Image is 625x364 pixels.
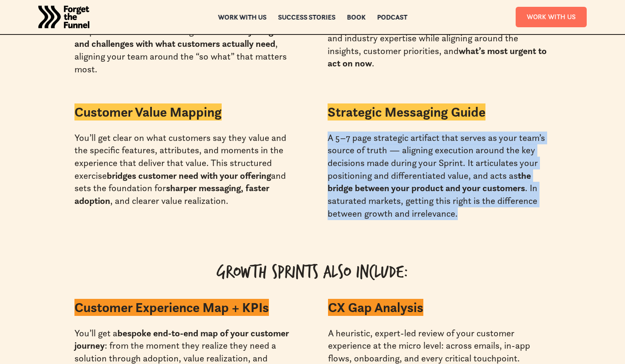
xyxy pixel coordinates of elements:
div: A 5–7 page strategic artifact that serves as your team’s source of truth — aligning execution aro... [328,132,551,220]
strong: Customer Value Mapping [74,103,222,120]
a: Podcast [377,14,407,20]
a: Book [347,14,365,20]
strong: bespoke end-to-end map of your customer journey [74,327,289,352]
strong: sharper messaging, faster adoption [74,182,269,206]
div: Growth Sprints Also Include: [49,263,576,292]
div: You’ll get clear on what customers say they value and the specific features, attributes, and mome... [74,132,298,207]
strong: CX Gap Analysis [328,299,423,316]
strong: bridges customer need with your offering [107,170,271,181]
a: Work with us [218,14,266,20]
div: A concise, executive-friendly analysis delivered as both a report and video walkthrough. It , ali... [74,12,298,75]
strong: Customer Experience Map + KPIs [74,299,269,316]
strong: the bridge between your product and your customers [328,170,531,194]
strong: connects your goals and challenges with what customers actually need [74,26,289,50]
a: Work With Us [516,7,587,27]
a: Success Stories [278,14,335,20]
strong: Strategic Messaging Guide [328,103,485,120]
